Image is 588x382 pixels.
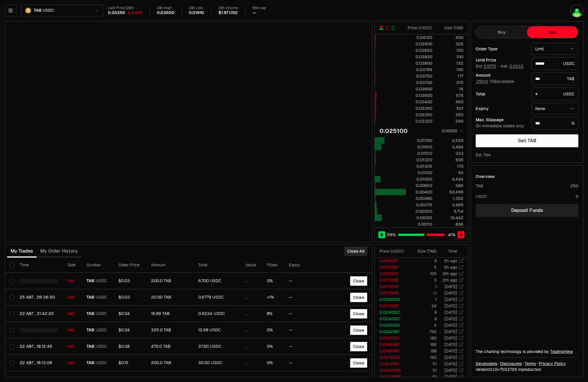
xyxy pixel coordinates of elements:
td: -- [284,289,327,306]
div: Sell [67,295,77,300]
td: 5 [409,264,437,270]
div: 6.700 USDC [198,278,236,284]
div: ... [245,311,257,316]
div: The charting technology is provided by [476,349,578,354]
time: [DATE] [444,342,457,347]
div: 37.60 USDC [198,344,236,349]
div: 3,999 [437,202,463,208]
span: B [380,232,383,238]
div: 24h High [157,6,174,10]
td: 0.0240187 [375,328,409,335]
td: 0.0242385 [375,374,409,380]
div: $1.97 USD [218,10,237,16]
td: 188 [409,348,437,354]
div: 450 [437,99,463,105]
td: 0.0139735 [375,335,409,341]
td: -- [284,322,327,338]
span: $0.04 [118,327,130,333]
td: 8 [409,309,437,316]
div: Sell [67,328,77,333]
td: 185 [409,335,437,341]
time: [DATE] [444,368,457,373]
button: Sell TAB [476,134,578,147]
time: [DATE] [444,297,457,302]
time: [DATE] [444,355,457,360]
span: USDC [96,311,107,316]
time: 9h ago [444,265,457,270]
div: Order Type [476,47,527,51]
div: Sell [67,278,77,284]
div: 100 [437,54,463,60]
div: 19,442 [437,215,463,221]
img: TAB.png [25,7,31,14]
button: Select row [10,361,14,365]
td: 51 [409,361,437,367]
div: 0.6779 USDC [198,295,236,300]
div: USDC [531,57,578,70]
button: My Trades [7,245,37,257]
div: Time [442,248,457,254]
img: llama treasu TAB [570,5,583,18]
div: 586 [437,183,463,189]
div: 150 [437,47,463,53]
time: [DATE] [444,303,457,309]
div: 16.89 TAB [151,311,189,316]
div: Overview [476,174,495,179]
button: Close [350,342,367,351]
time: 16h ago [443,271,457,276]
td: 0.0161007 [375,258,409,264]
td: 0.0149987 [375,348,409,354]
div: Est. Fee [476,152,491,158]
div: 0.03800 [406,60,432,66]
button: Buy [476,26,527,38]
button: Select row [10,279,14,283]
td: 0.0171099 [375,277,409,283]
div: 400 [437,35,463,40]
td: 190 [409,354,437,361]
div: 0.03750 [406,73,432,79]
div: 0.01100 [406,170,432,176]
button: Close [350,309,367,318]
div: 45 [437,170,463,176]
td: 51 [409,374,437,380]
td: 0.0171099 [375,290,409,296]
div: 12.68 USDC [198,328,236,333]
div: 325.0 TAB [151,328,189,333]
th: Order Price [114,258,146,273]
a: Privacy Policy [539,361,566,366]
div: 0.01320 [406,157,432,163]
div: 0.6234 USDC [198,311,236,316]
td: <1 [409,290,437,296]
td: 105 [409,270,437,277]
div: ... [245,295,257,300]
button: Close [350,358,367,368]
div: — [253,10,256,16]
div: 170 [437,163,463,169]
div: ... [245,344,257,349]
div: Expiry [476,107,527,111]
div: 0.03900 [406,41,432,47]
time: 2h ago [444,258,457,263]
span: S [460,232,462,238]
div: Max. Slippage [476,118,527,122]
button: 0.00001 [440,127,463,134]
td: 0.0161007 [375,270,409,277]
div: Price ( USDC ) [379,248,409,254]
td: -- [284,306,327,322]
div: 200.0 TAB [151,278,189,284]
span: TAB [87,311,94,316]
span: USDC [96,344,107,349]
div: 240 [437,118,463,124]
button: Show Buy Orders Only [391,25,395,30]
time: 22 авг., 21:42:20 [20,311,54,316]
div: 0.03820 [406,54,432,60]
time: [DATE] [444,361,457,366]
div: 0.03850 [406,47,432,53]
td: 792 [409,328,437,335]
td: 0.0213991 [375,361,409,367]
div: 4,444 [437,176,463,182]
td: 0.0149987 [375,341,409,348]
div: USDC [476,193,487,199]
div: 606 [437,157,463,163]
a: Developers [476,361,497,366]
